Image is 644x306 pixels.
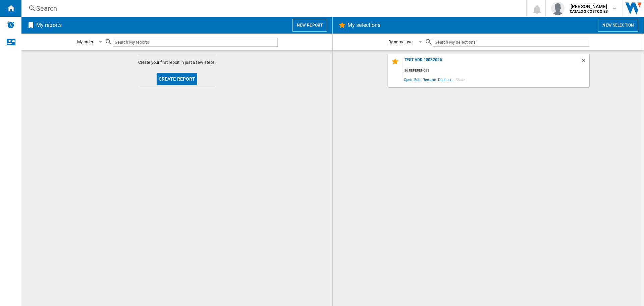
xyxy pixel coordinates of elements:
span: Rename [422,75,437,84]
span: [PERSON_NAME] [570,3,608,10]
span: Edit [413,75,422,84]
input: Search My reports [113,38,278,47]
h2: My reports [35,19,63,32]
span: Duplicate [437,75,454,84]
div: test add 18032025 [403,57,580,67]
div: Delete [580,57,589,67]
div: My order [77,39,93,44]
input: Search My selections [433,38,589,47]
button: Create report [157,73,198,85]
span: Open [403,75,414,84]
div: Search [36,4,508,13]
span: Create your first report in just a few steps. [138,59,216,65]
h2: My selections [346,19,382,32]
span: Share [454,75,466,84]
img: alerts-logo.svg [7,21,15,29]
button: New selection [598,19,638,32]
img: profile.jpg [551,2,565,15]
div: By name asc. [388,39,414,44]
div: 26 references [403,67,589,75]
b: CATALOG COSTCO ES [570,9,608,14]
button: New report [292,19,327,32]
